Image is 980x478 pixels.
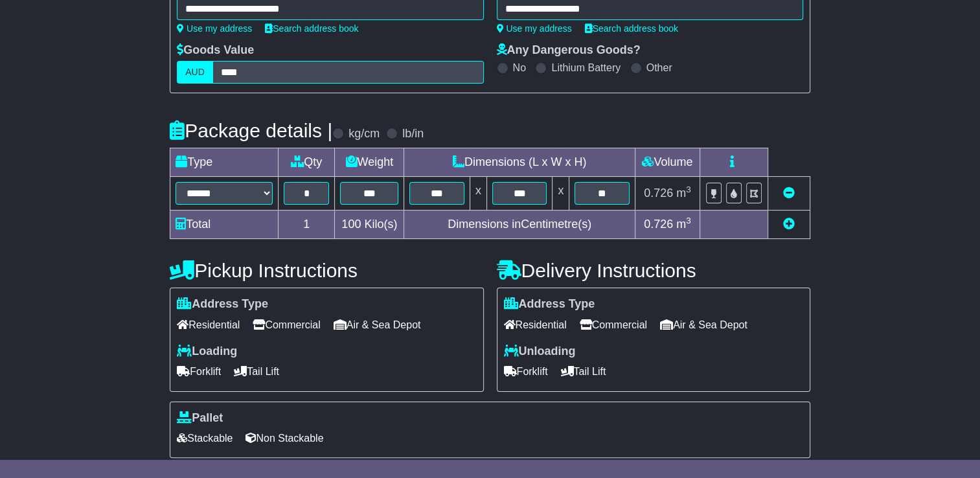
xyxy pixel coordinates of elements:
label: Pallet [177,411,223,426]
h4: Delivery Instructions [497,260,810,281]
span: Tail Lift [234,361,279,381]
span: Commercial [580,315,647,335]
label: Address Type [177,297,268,312]
span: Forklift [504,361,548,381]
span: 0.726 [644,187,673,199]
td: Qty [279,148,335,177]
label: Other [646,62,672,74]
span: 100 [341,218,361,231]
label: AUD [177,61,213,84]
label: Lithium Battery [551,62,621,74]
span: m [676,218,691,231]
label: kg/cm [348,127,380,141]
span: Residential [177,315,240,335]
label: Loading [177,345,237,359]
span: Air & Sea Depot [334,315,421,335]
a: Remove this item [783,187,795,199]
a: Use my address [177,23,252,34]
label: Goods Value [177,43,254,58]
td: Kilo(s) [335,211,404,239]
span: m [676,187,691,199]
td: x [553,177,569,211]
label: lb/in [402,127,424,141]
a: Search address book [585,23,678,34]
span: Stackable [177,428,233,448]
label: Address Type [504,297,595,312]
sup: 3 [686,185,691,194]
span: Forklift [177,361,221,381]
a: Search address book [265,23,358,34]
span: 0.726 [644,218,673,231]
label: Any Dangerous Goods? [497,43,641,58]
td: Total [170,211,279,239]
td: Weight [335,148,404,177]
span: Air & Sea Depot [660,315,747,335]
h4: Pickup Instructions [170,260,483,281]
a: Add new item [783,218,795,231]
span: Tail Lift [561,361,606,381]
td: x [470,177,486,211]
span: Non Stackable [245,428,323,448]
sup: 3 [686,216,691,225]
td: 1 [279,211,335,239]
td: Dimensions in Centimetre(s) [404,211,635,239]
td: Volume [635,148,700,177]
span: Commercial [253,315,320,335]
label: No [513,62,526,74]
span: Residential [504,315,567,335]
td: Type [170,148,279,177]
h4: Package details | [170,120,332,141]
td: Dimensions (L x W x H) [404,148,635,177]
label: Unloading [504,345,576,359]
a: Use my address [497,23,572,34]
